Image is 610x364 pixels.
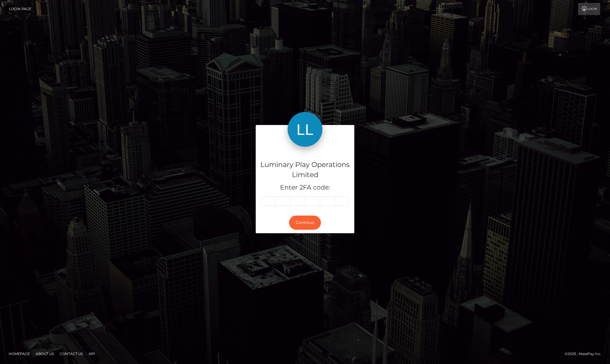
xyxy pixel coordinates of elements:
[57,349,85,358] a: Contact Us
[6,349,32,358] a: Homepage
[9,3,31,15] a: Login Page
[260,183,350,192] h5: Enter 2FA code:
[565,351,606,357] div: © 2025 , MassPay Inc.
[86,349,97,358] a: API
[260,160,350,180] h4: Luminary Play Operations Limited
[578,3,600,15] a: Login
[288,112,322,147] img: Luminary Play Operations Limited
[289,216,321,230] button: Continue
[33,349,56,358] a: About Us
